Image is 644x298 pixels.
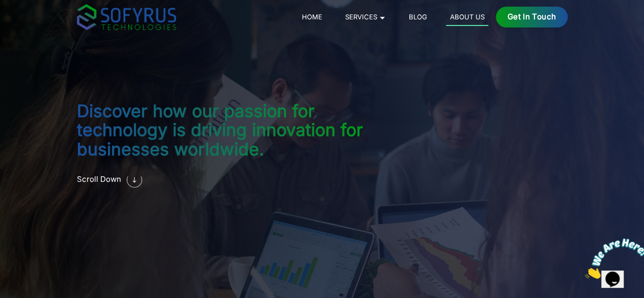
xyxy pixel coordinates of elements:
h2: Discover how our passion for technology is driving innovation for businesses worldwide. [77,101,363,159]
iframe: chat widget [581,234,644,283]
a: Services 🞃 [341,11,389,23]
a: Get in Touch [496,7,568,28]
a: Scroll Down [77,162,363,197]
img: sofyrus [77,4,176,30]
img: software outsourcing company [127,172,142,187]
a: Blog [405,11,431,23]
img: Chat attention grabber [4,4,67,44]
a: Home [298,11,326,23]
a: About Us [446,11,488,26]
